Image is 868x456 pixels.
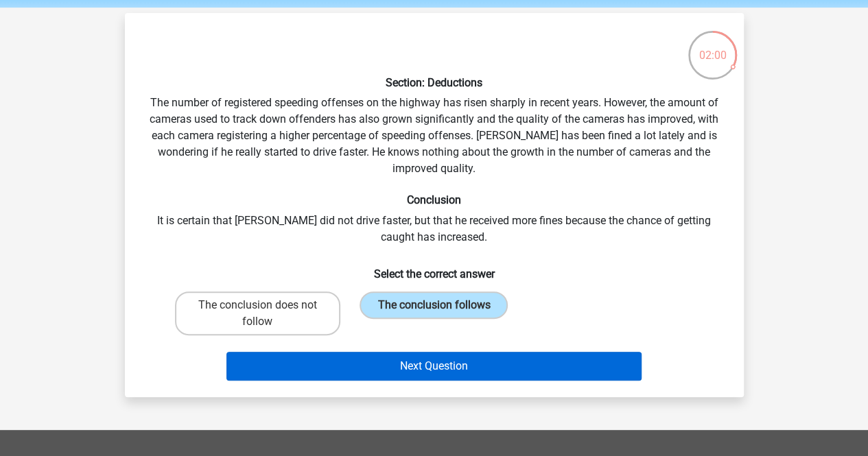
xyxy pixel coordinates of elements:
[147,193,722,206] h6: Conclusion
[226,352,642,381] button: Next Question
[687,29,738,64] div: 02:00
[147,76,722,89] h6: Section: Deductions
[175,291,340,335] label: The conclusion does not follow
[147,256,722,280] h6: Select the correct answer
[130,24,738,386] div: The number of registered speeding offenses on the highway has risen sharply in recent years. Howe...
[360,291,508,319] label: The conclusion follows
